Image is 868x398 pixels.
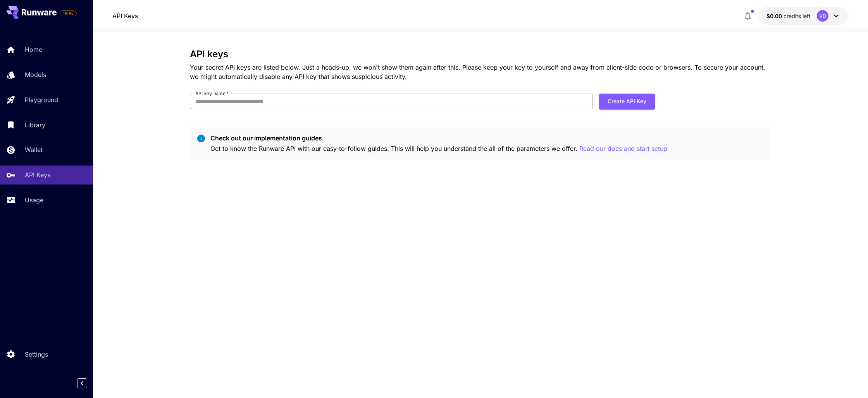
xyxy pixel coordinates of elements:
[759,7,849,25] button: $0.00VD
[195,90,229,97] label: API key name
[77,378,87,388] button: Collapse sidebar
[190,49,771,60] h3: API keys
[25,95,58,104] p: Playground
[25,120,45,130] p: Library
[210,133,667,143] p: Check out our implementation guides
[579,144,667,154] button: Read our docs and start setup
[25,70,46,79] p: Models
[766,12,811,20] div: $0.00
[25,170,50,179] p: API Keys
[25,350,48,359] p: Settings
[25,195,43,205] p: Usage
[60,10,76,16] span: TRIAL
[25,45,42,54] p: Home
[784,13,811,19] span: credits left
[25,145,43,154] p: Wallet
[190,63,771,81] p: Your secret API keys are listed below. Just a heads-up, we won't show them again after this. Plea...
[60,9,77,18] span: Add your payment card to enable full platform functionality.
[112,11,138,20] nav: breadcrumb
[817,10,828,22] div: VD
[766,13,784,19] span: $0.00
[599,94,655,109] button: Create API Key
[210,144,667,154] p: Get to know the Runware API with our easy-to-follow guides. This will help you understand the all...
[112,11,138,20] a: API Keys
[83,376,93,390] div: Collapse sidebar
